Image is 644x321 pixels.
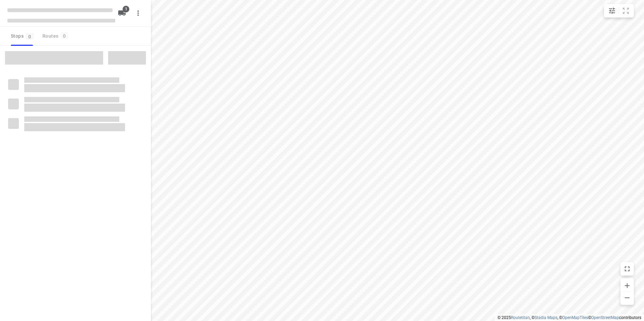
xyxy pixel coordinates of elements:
[605,4,619,17] button: Map settings
[562,315,588,320] a: OpenMapTiles
[591,315,619,320] a: OpenStreetMap
[511,315,530,320] a: Routetitan
[604,4,634,17] div: small contained button group
[497,315,641,320] li: © 2025 , © , © © contributors
[535,315,557,320] a: Stadia Maps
